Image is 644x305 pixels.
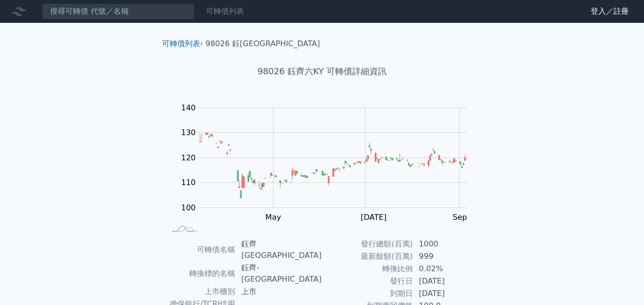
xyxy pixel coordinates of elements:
td: [DATE] [413,275,479,287]
td: 到期日 [322,287,413,300]
td: 999 [413,250,479,263]
td: 上市櫃別 [166,285,236,298]
td: 發行總額(百萬) [322,238,413,250]
a: 登入／註冊 [583,4,636,19]
a: 可轉債列表 [162,39,200,48]
td: 轉換比例 [322,263,413,275]
td: 0.02% [413,263,479,275]
tspan: Sep [453,213,467,222]
li: › [162,38,203,49]
li: 98026 鈺[GEOGRAPHIC_DATA] [205,38,320,49]
td: 1000 [413,238,479,250]
td: 鈺齊-[GEOGRAPHIC_DATA] [235,262,322,285]
tspan: 120 [181,153,196,162]
g: Chart [176,103,481,222]
td: 上市 [235,285,322,298]
td: 發行日 [322,275,413,287]
input: 搜尋可轉債 代號／名稱 [42,3,194,20]
tspan: 140 [181,103,196,112]
tspan: 110 [181,178,196,187]
td: 轉換標的名稱 [166,262,236,285]
td: 鈺齊[GEOGRAPHIC_DATA] [235,238,322,262]
td: [DATE] [413,287,479,300]
a: 可轉債列表 [206,7,244,16]
tspan: 100 [181,203,196,212]
tspan: May [266,213,281,222]
td: 可轉債名稱 [166,238,236,262]
tspan: 130 [181,128,196,137]
h1: 98026 鈺齊六KY 可轉債詳細資訊 [154,65,490,78]
td: 最新餘額(百萬) [322,250,413,263]
tspan: [DATE] [361,213,387,222]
